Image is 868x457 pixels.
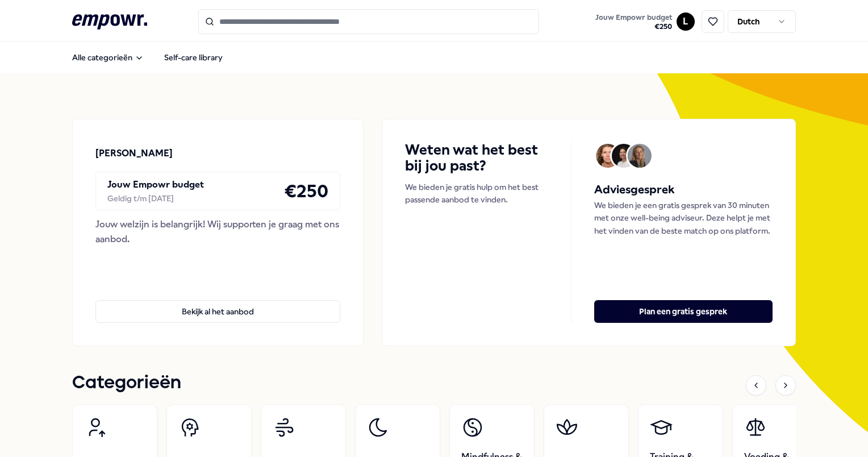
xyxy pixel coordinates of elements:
nav: Main [63,46,232,69]
span: Jouw Empowr budget [595,13,672,22]
a: Bekijk al het aanbod [95,282,340,323]
button: Bekijk al het aanbod [95,300,340,323]
h4: € 250 [284,177,328,205]
img: Avatar [628,144,652,168]
button: Jouw Empowr budget€250 [593,11,674,34]
a: Jouw Empowr budget€250 [591,10,677,34]
img: Avatar [596,144,620,168]
button: L [677,13,695,31]
p: Jouw Empowr budget [107,177,204,192]
h1: Categorieën [72,369,181,397]
img: Avatar [612,144,636,168]
button: Plan een gratis gesprek [594,300,773,323]
p: We bieden je gratis hulp om het best passende aanbod te vinden. [405,181,548,206]
div: Geldig t/m [DATE] [107,192,204,205]
a: Self-care library [155,46,232,69]
span: € 250 [595,22,672,31]
p: [PERSON_NAME] [95,146,173,161]
input: Search for products, categories or subcategories [198,9,539,34]
h4: Weten wat het best bij jou past? [405,142,548,174]
h5: Adviesgesprek [594,181,773,199]
div: Jouw welzijn is belangrijk! Wij supporten je graag met ons aanbod. [95,217,340,246]
button: Alle categorieën [63,46,153,69]
p: We bieden je een gratis gesprek van 30 minuten met onze well-being adviseur. Deze helpt je met he... [594,199,773,237]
